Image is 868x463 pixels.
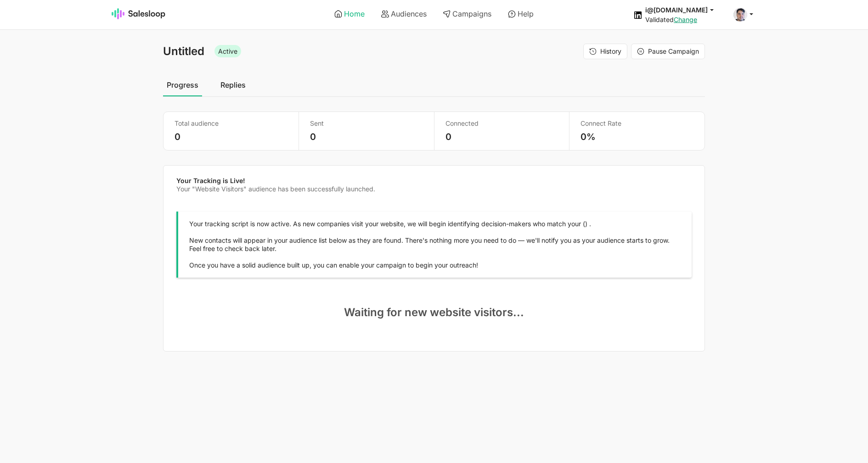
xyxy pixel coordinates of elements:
a: Home [328,6,371,22]
p: Connect Rate [581,119,693,128]
span: Active [214,45,241,58]
p: Total audience [175,119,287,128]
p: 0 [310,131,423,143]
p: 0 [445,131,558,143]
p: Once you have a solid audience built up, you can enable your campaign to begin your outreach! [189,261,670,269]
div: Validated [645,16,722,24]
p: 0% [581,131,693,143]
a: Progress [163,73,202,96]
a: Help [502,6,540,22]
p: 0 [175,131,287,143]
span: Pause Campaign [648,47,699,55]
a: Campaigns [436,6,498,22]
button: History [583,44,627,59]
p: Your tracking script is now active. As new companies visit your website, we will begin identifyin... [189,220,670,228]
p: New contacts will appear in your audience list below as they are found. There's nothing more you ... [189,236,670,253]
p: Waiting for new website visitors... [184,305,684,320]
div: Your Tracking is Live! [176,177,692,185]
a: Pause Campaign [631,44,705,59]
img: Salesloop [112,8,166,19]
span: Untitled [163,45,204,58]
div: Your "Website Visitors" audience has been successfully launched. [176,185,692,193]
a: Replies [217,73,249,96]
button: i@[DOMAIN_NAME] [645,6,722,14]
span: History [600,47,621,55]
a: Audiences [375,6,433,22]
a: Change [674,16,697,23]
p: Sent [310,119,423,128]
p: Connected [445,119,558,128]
